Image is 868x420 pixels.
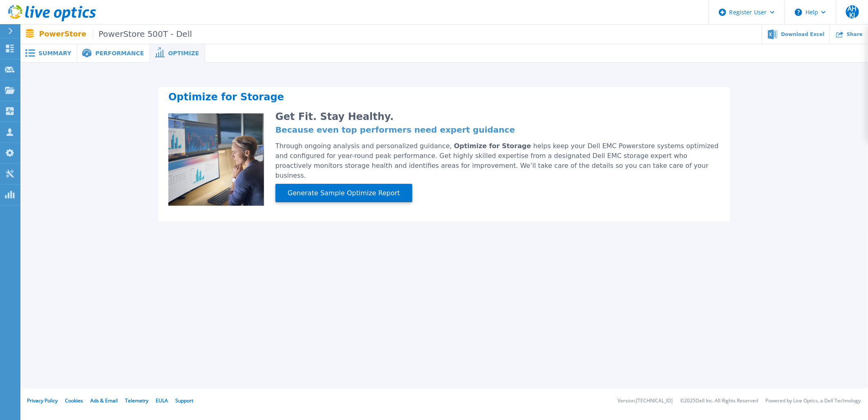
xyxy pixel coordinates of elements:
[156,397,168,404] a: EULA
[765,398,861,404] li: Powered by Live Optics, a Dell Technology
[680,398,758,404] li: © 2025 Dell Inc. All Rights Reserved
[168,113,264,207] img: Optimize Promo
[284,188,403,198] span: Generate Sample Optimize Report
[168,94,720,104] h2: Optimize for Storage
[454,142,533,150] span: Optimize for Storage
[90,397,118,404] a: Ads & Email
[275,126,720,133] h4: Because even top performers need expert guidance
[275,141,720,181] div: Through ongoing analysis and personalized guidance, helps keep your Dell EMC Powerstore systems o...
[275,113,720,120] h2: Get Fit. Stay Healthy.
[846,5,859,18] span: AHKJ
[847,32,863,37] span: Share
[781,32,824,37] span: Download Excel
[65,397,83,404] a: Cookies
[93,29,192,39] span: PowerStore 500T - Dell
[275,184,412,202] button: Generate Sample Optimize Report
[617,398,673,404] li: Version: [TECHNICAL_ID]
[39,29,192,39] p: PowerStore
[38,50,71,56] span: Summary
[125,397,148,404] a: Telemetry
[168,50,199,56] span: Optimize
[27,397,58,404] a: Privacy Policy
[95,50,144,56] span: Performance
[175,397,193,404] a: Support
